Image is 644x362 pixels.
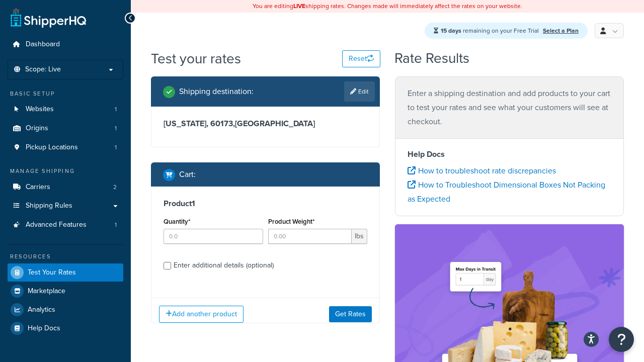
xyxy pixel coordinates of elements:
button: Get Rates [329,306,372,322]
span: Websites [26,105,54,114]
li: Carriers [8,178,123,197]
span: 2 [113,183,117,192]
li: Advanced Features [8,216,123,234]
button: Add another product [159,306,244,323]
input: 0.0 [164,229,263,244]
span: Analytics [28,306,55,314]
a: Help Docs [8,319,123,337]
h3: [US_STATE], 60173 , [GEOGRAPHIC_DATA] [164,119,367,129]
a: Edit [344,81,375,102]
span: Advanced Features [26,221,87,229]
input: Enter additional details (optional) [164,262,171,269]
h2: Cart : [179,170,196,179]
li: Origins [8,119,123,138]
div: Resources [8,252,123,261]
h2: Shipping destination : [179,87,254,96]
a: Carriers2 [8,178,123,197]
span: 1 [115,124,117,133]
a: Analytics [8,301,123,319]
span: 1 [115,105,117,114]
span: Test Your Rates [28,268,76,277]
span: Marketplace [28,287,65,296]
span: Carriers [26,183,50,192]
h4: Help Docs [408,148,611,160]
span: Dashboard [26,40,60,49]
a: Origins1 [8,119,123,138]
p: Enter a shipping destination and add products to your cart to test your rates and see what your c... [408,86,611,129]
a: Test Your Rates [8,263,123,282]
span: Scope: Live [25,65,61,74]
span: Origins [26,124,48,133]
a: Shipping Rules [8,197,123,215]
span: lbs [352,229,367,244]
a: How to Troubleshoot Dimensional Boxes Not Packing as Expected [408,179,605,205]
a: Websites1 [8,100,123,119]
b: LIVE [293,2,305,11]
label: Product Weight* [268,218,314,225]
a: How to troubleshoot rate discrepancies [408,165,556,176]
strong: 15 days [441,26,461,35]
input: 0.00 [268,229,352,244]
span: remaining on your Free Trial [441,26,540,35]
li: Websites [8,100,123,119]
div: Basic Setup [8,89,123,98]
span: 1 [115,221,117,229]
span: 1 [115,143,117,152]
span: Help Docs [28,324,60,333]
button: Reset [342,50,380,67]
a: Advanced Features1 [8,216,123,234]
div: Enter additional details (optional) [174,258,274,273]
a: Select a Plan [543,26,579,35]
span: Shipping Rules [26,202,72,210]
h1: Test your rates [151,49,241,68]
div: Manage Shipping [8,167,123,175]
h2: Rate Results [394,51,469,66]
span: Pickup Locations [26,143,78,152]
a: Dashboard [8,35,123,54]
label: Quantity* [164,218,190,225]
a: Pickup Locations1 [8,138,123,157]
a: Marketplace [8,282,123,300]
li: Pickup Locations [8,138,123,157]
h3: Product 1 [164,199,367,209]
button: Open Resource Center [609,327,634,352]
